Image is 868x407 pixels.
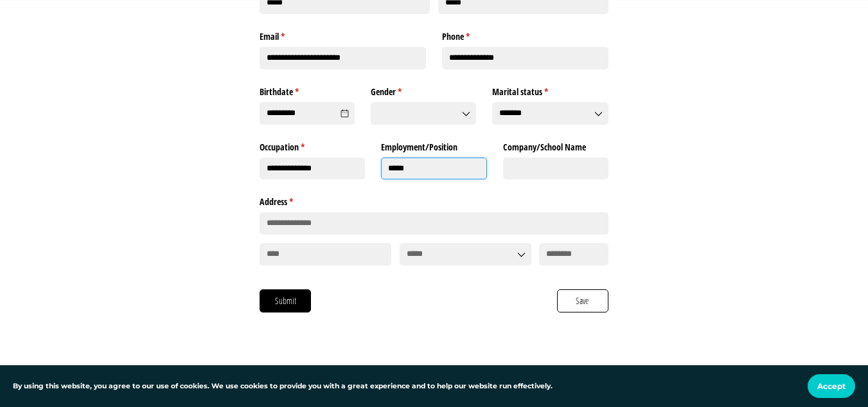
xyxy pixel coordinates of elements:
[260,243,391,266] input: City
[557,289,608,312] button: Save
[13,381,553,392] p: By using this website, you agree to our use of cookies. We use cookies to provide you with a grea...
[808,374,855,398] button: Accept
[371,82,476,98] label: Gender
[539,243,608,266] input: Zip Code
[260,26,426,43] label: Email
[400,243,531,266] input: State
[442,26,608,43] label: Phone
[260,192,608,208] legend: Address
[260,136,365,153] label: Occupation
[575,294,590,308] span: Save
[817,381,846,391] span: Accept
[381,136,486,153] label: Employment/​Position
[260,82,354,98] label: Birthdate
[503,136,608,153] label: Company/​School Name
[260,212,608,235] input: Address Line 1
[274,294,297,308] span: Submit
[260,289,311,312] button: Submit
[492,82,608,98] label: Marital status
